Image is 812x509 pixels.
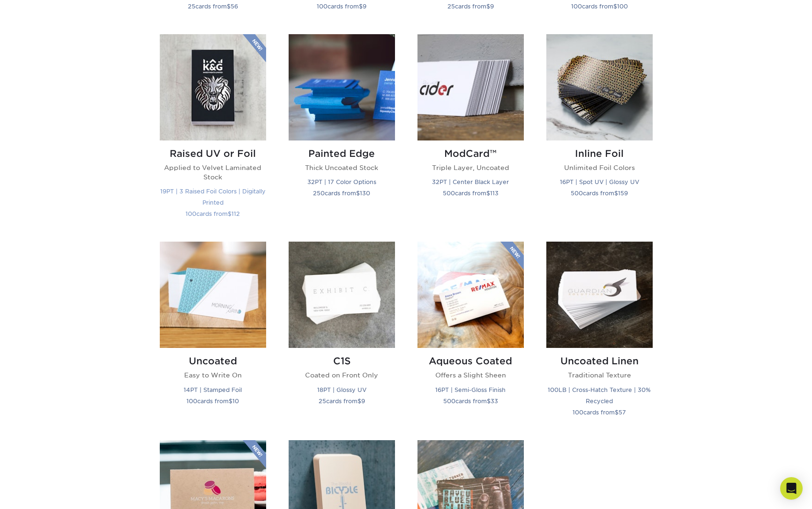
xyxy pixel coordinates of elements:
span: 9 [490,3,494,10]
span: $ [227,3,231,10]
span: 33 [491,398,498,405]
span: 130 [360,190,370,197]
span: $ [356,190,360,197]
img: New Product [500,242,524,270]
h2: C1S [289,355,395,367]
div: Open Intercom Messenger [780,477,803,500]
span: 25 [319,398,326,405]
img: ModCard™ Business Cards [417,34,524,140]
small: cards from [317,3,366,10]
span: 100 [617,3,628,10]
p: Thick Uncoated Stock [289,163,395,172]
a: Aqueous Coated Business Cards Aqueous Coated Offers a Slight Sheen 16PT | Semi-Gloss Finish 500ca... [417,242,524,428]
img: New Product [243,440,266,468]
span: $ [359,3,363,10]
span: $ [486,190,490,197]
span: 500 [571,190,583,197]
span: $ [358,398,361,405]
small: cards from [571,3,628,10]
span: $ [228,210,231,217]
small: 100LB | Cross-Hatch Texture | 30% Recycled [548,386,651,405]
h2: Inline Foil [546,148,653,159]
h2: Uncoated [160,355,266,367]
span: $ [487,398,491,405]
span: $ [613,3,617,10]
h2: ModCard™ [417,148,524,159]
span: $ [486,3,490,10]
span: 100 [573,409,583,416]
a: Inline Foil Business Cards Inline Foil Unlimited Foil Colors 16PT | Spot UV | Glossy UV 500cards ... [546,34,653,231]
h2: Uncoated Linen [546,355,653,367]
small: 19PT | 3 Raised Foil Colors | Digitally Printed [160,188,266,206]
p: Coated on Front Only [289,370,395,380]
span: $ [614,190,618,197]
span: $ [615,409,618,416]
span: 113 [490,190,499,197]
small: 16PT | Spot UV | Glossy UV [560,178,639,185]
p: Offers a Slight Sheen [417,370,524,380]
span: 100 [571,3,582,10]
small: 32PT | 17 Color Options [307,178,376,185]
span: 112 [231,210,240,217]
p: Traditional Texture [546,370,653,380]
span: 25 [188,3,195,10]
img: C1S Business Cards [289,242,395,348]
span: 10 [232,398,239,405]
small: cards from [443,190,499,197]
a: ModCard™ Business Cards ModCard™ Triple Layer, Uncoated 32PT | Center Black Layer 500cards from$113 [417,34,524,231]
small: 32PT | Center Black Layer [432,178,509,185]
span: 250 [313,190,325,197]
small: cards from [186,398,239,405]
p: Unlimited Foil Colors [546,163,653,172]
img: Uncoated Business Cards [160,242,266,348]
span: 9 [361,398,365,405]
small: cards from [573,409,626,416]
a: Uncoated Linen Business Cards Uncoated Linen Traditional Texture 100LB | Cross-Hatch Texture | 30... [546,242,653,428]
span: 100 [186,398,197,405]
p: Applied to Velvet Laminated Stock [160,163,266,182]
p: Easy to Write On [160,370,266,380]
small: cards from [571,190,628,197]
img: Raised UV or Foil Business Cards [160,34,266,140]
img: Painted Edge Business Cards [289,34,395,140]
small: 18PT | Glossy UV [317,386,366,393]
p: Triple Layer, Uncoated [417,163,524,172]
small: cards from [313,190,370,197]
small: cards from [447,3,494,10]
h2: Aqueous Coated [417,355,524,367]
a: Raised UV or Foil Business Cards Raised UV or Foil Applied to Velvet Laminated Stock 19PT | 3 Rai... [160,34,266,231]
a: C1S Business Cards C1S Coated on Front Only 18PT | Glossy UV 25cards from$9 [289,242,395,428]
span: 9 [363,3,366,10]
span: 100 [317,3,328,10]
small: cards from [188,3,238,10]
small: cards from [319,398,365,405]
img: New Product [243,34,266,62]
img: Uncoated Linen Business Cards [546,242,653,348]
span: 159 [618,190,628,197]
img: Aqueous Coated Business Cards [417,242,524,348]
span: 57 [618,409,626,416]
a: Painted Edge Business Cards Painted Edge Thick Uncoated Stock 32PT | 17 Color Options 250cards fr... [289,34,395,231]
span: 100 [186,210,196,217]
a: Uncoated Business Cards Uncoated Easy to Write On 14PT | Stamped Foil 100cards from$10 [160,242,266,428]
small: cards from [186,210,240,217]
h2: Raised UV or Foil [160,148,266,159]
span: 25 [447,3,455,10]
small: 16PT | Semi-Gloss Finish [435,386,506,393]
small: 14PT | Stamped Foil [184,386,242,393]
span: $ [229,398,232,405]
span: 500 [443,190,455,197]
img: Inline Foil Business Cards [546,34,653,140]
span: 56 [231,3,238,10]
span: 500 [443,398,455,405]
h2: Painted Edge [289,148,395,159]
small: cards from [443,398,498,405]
